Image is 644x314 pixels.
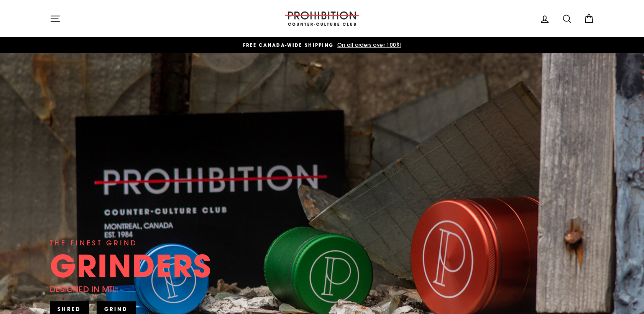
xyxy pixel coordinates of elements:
[50,283,118,296] div: DESIGNED IN MTL.
[50,250,212,281] div: GRINDERS
[50,238,138,248] div: THE FINEST GRIND
[243,42,334,48] span: FREE CANADA-WIDE SHIPPING
[284,12,360,26] img: PROHIBITION COUNTER-CULTURE CLUB
[335,41,401,48] span: On all orders over 100$!
[52,41,592,49] a: FREE CANADA-WIDE SHIPPING On all orders over 100$!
